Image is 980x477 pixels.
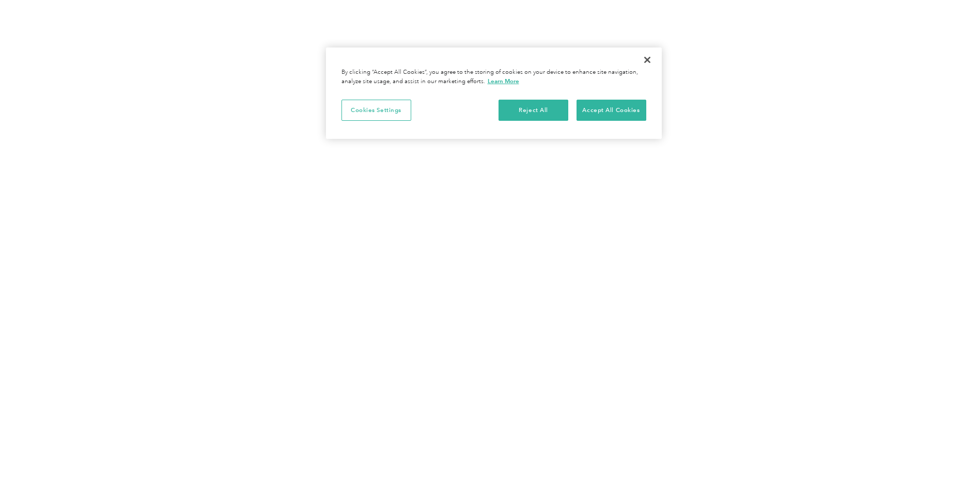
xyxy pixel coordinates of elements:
[341,68,646,86] div: By clicking “Accept All Cookies”, you agree to the storing of cookies on your device to enhance s...
[326,47,662,139] div: Cookie banner
[499,100,568,121] button: Reject All
[341,100,411,121] button: Cookies Settings
[636,49,659,71] button: Close
[577,100,646,121] button: Accept All Cookies
[326,47,662,139] div: Privacy
[488,77,519,85] a: More information about your privacy, opens in a new tab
